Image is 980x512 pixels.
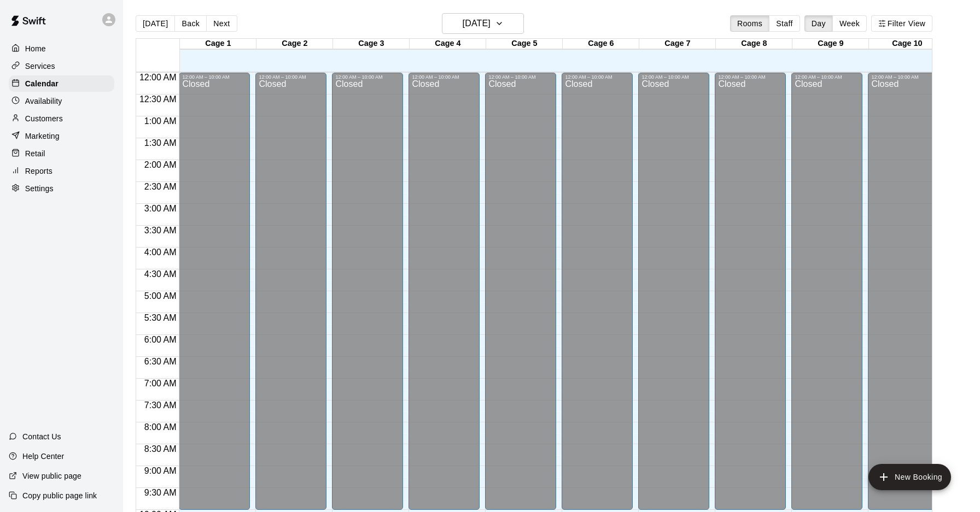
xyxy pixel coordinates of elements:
p: Help Center [22,451,64,462]
div: Cage 10 [869,39,946,49]
a: Calendar [9,75,114,92]
p: Marketing [25,131,60,142]
p: Copy public page link [22,490,97,501]
span: 4:00 AM [142,248,179,257]
div: 12:00 AM – 10:00 AM [259,74,323,80]
div: 12:00 AM – 10:00 AM [641,74,706,80]
p: Customers [25,113,63,124]
span: 7:30 AM [142,401,179,410]
span: 12:30 AM [137,95,179,104]
span: 3:30 AM [142,226,179,235]
button: Back [174,15,207,32]
div: Cage 2 [256,39,333,49]
div: Cage 8 [716,39,792,49]
div: 12:00 AM – 10:00 AM: Closed [409,73,480,510]
button: add [868,464,951,490]
span: 6:00 AM [142,335,179,344]
div: Cage 7 [639,39,716,49]
div: 12:00 AM – 10:00 AM [718,74,783,80]
div: 12:00 AM – 10:00 AM [871,74,936,80]
button: Day [804,15,833,32]
p: Services [25,61,55,72]
button: Staff [769,15,800,32]
div: 12:00 AM – 10:00 AM: Closed [562,73,633,510]
p: Home [25,43,46,54]
span: 8:00 AM [142,422,179,432]
div: Cage 3 [333,39,410,49]
button: Filter View [871,15,932,32]
span: 5:30 AM [142,313,179,322]
div: 12:00 AM – 10:00 AM [488,74,553,80]
span: 5:00 AM [142,291,179,301]
button: [DATE] [136,15,175,32]
span: 1:00 AM [142,116,179,126]
p: View public page [22,470,81,481]
span: 1:30 AM [142,138,179,148]
a: Settings [9,180,114,197]
a: Home [9,40,114,57]
button: Rooms [730,15,769,32]
h6: [DATE] [463,16,491,31]
div: 12:00 AM – 10:00 AM [795,74,859,80]
div: Cage 6 [563,39,639,49]
span: 6:30 AM [142,357,179,366]
a: Marketing [9,128,114,144]
div: 12:00 AM – 10:00 AM: Closed [715,73,786,510]
span: 9:30 AM [142,488,179,497]
p: Availability [25,96,62,107]
div: 12:00 AM – 10:00 AM [182,74,247,80]
a: Retail [9,145,114,162]
span: 9:00 AM [142,466,179,475]
span: 12:00 AM [137,73,179,82]
div: Cage 1 [180,39,256,49]
p: Retail [25,148,45,159]
p: Reports [25,166,52,176]
div: Cage 9 [792,39,869,49]
span: 8:30 AM [142,444,179,454]
button: Next [206,15,237,32]
a: Availability [9,93,114,109]
div: 12:00 AM – 10:00 AM: Closed [868,73,939,510]
div: 12:00 AM – 10:00 AM [335,74,400,80]
div: 12:00 AM – 10:00 AM [565,74,629,80]
div: 12:00 AM – 10:00 AM: Closed [485,73,556,510]
a: Customers [9,110,114,127]
div: Cage 4 [410,39,486,49]
p: Settings [25,183,54,194]
span: 7:00 AM [142,379,179,388]
p: Contact Us [22,431,61,442]
span: 4:30 AM [142,269,179,279]
div: 12:00 AM – 10:00 AM: Closed [791,73,862,510]
span: 2:30 AM [142,182,179,191]
p: Calendar [25,78,59,89]
button: Week [832,15,867,32]
span: 2:00 AM [142,160,179,169]
div: 12:00 AM – 10:00 AM: Closed [179,73,250,510]
div: Cage 5 [486,39,563,49]
div: 12:00 AM – 10:00 AM: Closed [638,73,709,510]
span: 3:00 AM [142,204,179,213]
div: 12:00 AM – 10:00 AM: Closed [332,73,403,510]
a: Services [9,58,114,74]
div: 12:00 AM – 10:00 AM [412,74,476,80]
a: Reports [9,163,114,179]
button: [DATE] [442,13,524,34]
div: 12:00 AM – 10:00 AM: Closed [255,73,326,510]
